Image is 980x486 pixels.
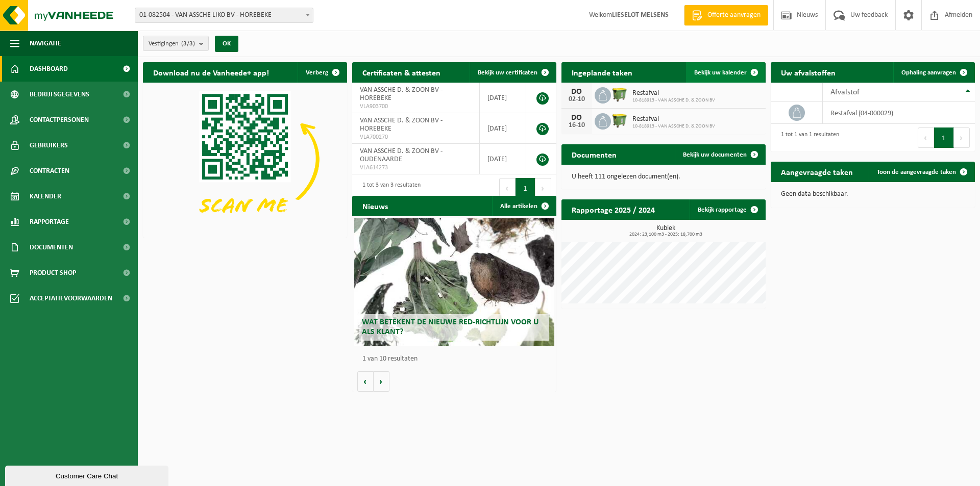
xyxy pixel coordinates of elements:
span: Acceptatievoorwaarden [30,286,112,311]
button: Previous [499,178,516,198]
button: OK [215,36,238,52]
span: Rapportage [30,209,69,235]
button: Verberg [298,62,346,83]
span: 10-818913 - VAN ASSCHE D. & ZOON BV [632,97,715,104]
span: Bedrijfsgegevens [30,82,89,107]
span: Offerte aanvragen [705,10,763,20]
h2: Ingeplande taken [561,62,643,82]
span: Wat betekent de nieuwe RED-richtlijn voor u als klant? [362,318,538,336]
button: Previous [918,127,934,148]
button: Next [535,178,551,198]
span: Bekijk uw documenten [683,151,747,158]
td: [DATE] [480,113,526,144]
iframe: chat widget [5,464,170,486]
span: VLA700270 [360,133,472,141]
span: Restafval [632,115,715,123]
p: Geen data beschikbaar. [781,191,965,198]
a: Wat betekent de nieuwe RED-richtlijn voor u als klant? [354,218,554,346]
span: Bekijk uw kalender [694,69,747,76]
span: Navigatie [30,31,61,56]
span: Verberg [306,69,328,76]
span: Kalender [30,184,61,209]
span: VAN ASSCHE D. & ZOON BV - OUDENAARDE [360,147,443,163]
td: [DATE] [480,83,526,113]
div: DO [567,114,587,122]
span: Dashboard [30,56,68,82]
h2: Documenten [561,144,627,164]
span: VLA614273 [360,164,472,172]
div: 16-10 [567,122,587,129]
a: Bekijk uw kalender [686,62,765,83]
button: 1 [516,178,535,198]
a: Bekijk uw certificaten [470,62,555,83]
p: U heeft 111 ongelezen document(en). [572,173,755,181]
h2: Uw afvalstoffen [771,62,846,82]
span: Product Shop [30,260,76,286]
span: Bekijk uw certificaten [478,69,537,76]
button: Vestigingen(3/3) [143,36,209,51]
span: Restafval [632,89,715,97]
h2: Nieuws [352,196,398,216]
img: Download de VHEPlus App [143,83,347,236]
span: Afvalstof [830,88,860,96]
p: 1 van 10 resultaten [362,355,551,363]
a: Offerte aanvragen [684,5,768,25]
span: VAN ASSCHE D. & ZOON BV - HOREBEKE [360,86,443,102]
div: 1 tot 3 van 3 resultaten [357,177,421,199]
h2: Aangevraagde taken [771,162,863,182]
span: Toon de aangevraagde taken [877,169,956,175]
h2: Rapportage 2025 / 2024 [561,199,665,219]
span: VAN ASSCHE D. & ZOON BV - HOREBEKE [360,117,443,133]
a: Bekijk uw documenten [675,144,765,165]
a: Bekijk rapportage [690,199,765,220]
span: Contactpersonen [30,107,89,133]
a: Ophaling aanvragen [893,62,974,83]
h2: Certificaten & attesten [352,62,451,82]
td: restafval (04-000029) [823,102,975,124]
a: Toon de aangevraagde taken [869,162,974,182]
button: Next [954,127,970,148]
span: Documenten [30,235,73,260]
button: 1 [934,127,954,148]
div: 1 tot 1 van 1 resultaten [776,126,839,149]
div: 02-10 [567,96,587,103]
span: 01-082504 - VAN ASSCHE LIKO BV - HOREBEKE [135,8,313,22]
button: Vorige [357,371,374,392]
span: 10-818913 - VAN ASSCHE D. & ZOON BV [632,123,715,130]
a: Alle artikelen [492,196,555,216]
span: Vestigingen [149,36,195,52]
span: Gebruikers [30,133,68,158]
count: (3/3) [181,40,195,47]
span: Contracten [30,158,69,184]
button: Volgende [374,371,389,392]
span: Ophaling aanvragen [901,69,956,76]
span: VLA903700 [360,103,472,111]
img: WB-1100-HPE-GN-50 [611,112,628,129]
span: 2024: 23,100 m3 - 2025: 18,700 m3 [567,232,766,237]
img: WB-1100-HPE-GN-50 [611,86,628,103]
span: 01-082504 - VAN ASSCHE LIKO BV - HOREBEKE [135,8,313,23]
td: [DATE] [480,144,526,174]
strong: LIESELOT MELSENS [612,11,669,19]
h2: Download nu de Vanheede+ app! [143,62,279,82]
div: DO [567,88,587,96]
h3: Kubiek [567,225,766,237]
